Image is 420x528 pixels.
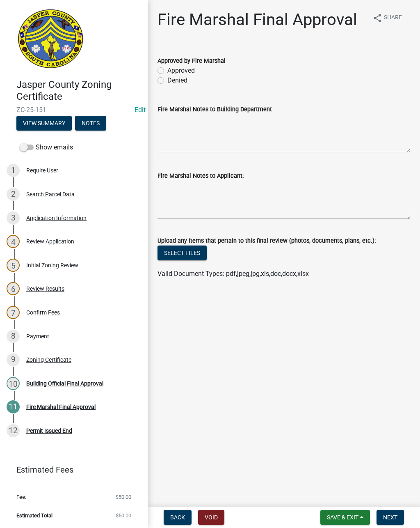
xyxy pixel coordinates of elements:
span: ZC-25-151 [16,106,131,114]
div: Application Information [26,215,87,221]
div: 11 [7,400,20,413]
div: Review Application [26,239,74,244]
div: 8 [7,330,20,343]
div: 6 [7,282,20,295]
button: View Summary [16,116,72,131]
div: 1 [7,164,20,177]
wm-modal-confirm: Summary [16,120,72,127]
h4: Jasper County Zoning Certificate [16,79,141,103]
div: Review Results [26,286,64,292]
div: Initial Zoning Review [26,262,78,268]
span: Fee: [16,494,26,500]
span: Share [384,13,402,23]
span: Estimated Total [16,513,52,518]
label: Approved by Fire Marshal [157,58,226,64]
wm-modal-confirm: Notes [75,120,106,127]
button: Next [377,510,404,525]
label: Show emails [20,142,73,152]
label: Fire Marshal Notes to Applicant: [157,173,244,179]
div: 12 [7,424,20,437]
button: Back [164,510,192,525]
div: Permit Issued End [26,428,72,434]
label: Fire Marshal Notes to Building Department [157,107,272,112]
div: Search Parcel Data [26,191,75,197]
div: Zoning Certificate [26,357,71,363]
label: Denied [167,76,187,85]
span: Save & Exit [327,514,358,521]
wm-modal-confirm: Edit Application Number [135,106,146,114]
div: Building Official Final Approval [26,381,103,386]
a: Edit [135,106,146,114]
button: Notes [75,116,106,131]
button: shareShare [366,10,409,26]
div: 4 [7,235,20,248]
button: Void [198,510,224,525]
div: 2 [7,188,20,201]
label: Approved [167,66,195,76]
div: Fire Marshal Final Approval [26,404,96,410]
button: Select files [157,246,207,260]
i: share [372,13,382,23]
div: Payment [26,333,49,339]
span: Next [383,514,397,521]
div: 3 [7,211,20,225]
h1: Fire Marshal Final Approval [157,10,357,30]
span: $50.00 [116,513,131,518]
span: Back [170,514,185,521]
div: Require User [26,168,58,173]
div: 5 [7,259,20,272]
div: 7 [7,306,20,319]
label: Upload any items that pertain to this final review (photos, documents, plans, etc.): [157,238,376,244]
span: Valid Document Types: pdf,jpeg,jpg,xls,doc,docx,xlsx [157,270,309,278]
div: 9 [7,353,20,366]
img: Jasper County, South Carolina [16,9,85,70]
div: 10 [7,377,20,390]
button: Save & Exit [320,510,370,525]
div: Confirm Fees [26,310,60,315]
a: Estimated Fees [7,461,135,478]
span: $50.00 [116,494,131,500]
